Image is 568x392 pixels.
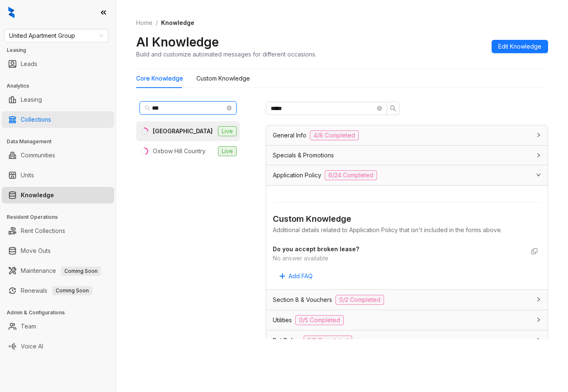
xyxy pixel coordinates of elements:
[266,290,548,310] div: Section 8 & Vouchers0/2 Completed
[52,286,92,295] span: Coming Soon
[325,170,377,180] span: 6/24 Completed
[2,147,114,164] li: Communities
[136,74,183,83] div: Core Knowledge
[135,18,154,27] a: Home
[153,127,213,136] div: [GEOGRAPHIC_DATA]
[492,40,548,53] button: Edit Knowledge
[21,111,51,128] a: Collections
[310,130,359,140] span: 4/8 Completed
[273,336,300,345] span: Pet Policy
[273,254,524,263] div: No answer available
[266,165,548,185] div: Application Policy6/24 Completed
[218,126,237,136] span: Live
[21,282,92,299] a: RenewalsComing Soon
[536,172,541,177] span: expanded
[536,338,541,343] span: collapsed
[390,105,397,112] span: search
[8,7,15,18] img: logo
[61,267,101,276] span: Coming Soon
[335,295,384,305] span: 0/2 Completed
[2,243,114,259] li: Move Outs
[2,187,114,203] li: Knowledge
[295,315,344,325] span: 0/5 Completed
[273,269,319,283] button: Add FAQ
[9,29,103,42] span: United Apartment Group
[536,153,541,158] span: collapsed
[273,213,541,225] div: Custom Knowledge
[227,105,232,110] span: close-circle
[7,138,116,145] h3: Data Management
[21,147,55,164] a: Communities
[273,225,541,235] div: Additional details related to Application Policy that isn't included in the forms above.
[2,223,114,239] li: Rent Collections
[266,125,548,145] div: General Info4/8 Completed
[161,19,194,26] span: Knowledge
[7,309,116,316] h3: Admin & Configurations
[536,297,541,302] span: collapsed
[273,151,334,160] span: Specials & Promotions
[377,106,382,111] span: close-circle
[266,310,548,330] div: Utilities0/5 Completed
[2,56,114,72] li: Leads
[21,318,36,335] a: Team
[266,331,548,350] div: Pet Policy2/9 Completed
[273,295,332,304] span: Section 8 & Vouchers
[273,316,292,325] span: Utilities
[21,223,65,239] a: Rent Collections
[144,105,150,111] span: search
[2,167,114,184] li: Units
[21,243,51,259] a: Move Outs
[136,50,316,59] div: Build and customize automated messages for different occasions.
[498,42,541,51] span: Edit Knowledge
[136,34,219,50] h2: AI Knowledge
[153,147,206,156] div: Oxbow Hill Country
[266,146,548,165] div: Specials & Promotions
[2,338,114,355] li: Voice AI
[21,338,43,355] a: Voice AI
[273,131,306,140] span: General Info
[7,47,116,54] h3: Leasing
[21,187,54,203] a: Knowledge
[2,91,114,108] li: Leasing
[21,56,37,72] a: Leads
[2,262,114,279] li: Maintenance
[289,272,313,281] span: Add FAQ
[2,318,114,335] li: Team
[536,317,541,322] span: collapsed
[196,74,250,83] div: Custom Knowledge
[2,111,114,128] li: Collections
[273,171,321,180] span: Application Policy
[21,167,34,184] a: Units
[7,82,116,90] h3: Analytics
[218,146,237,156] span: Live
[2,282,114,299] li: Renewals
[536,132,541,137] span: collapsed
[7,213,116,221] h3: Resident Operations
[304,336,352,345] span: 2/9 Completed
[156,18,158,27] li: /
[21,91,42,108] a: Leasing
[273,245,359,252] strong: Do you accept broken lease?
